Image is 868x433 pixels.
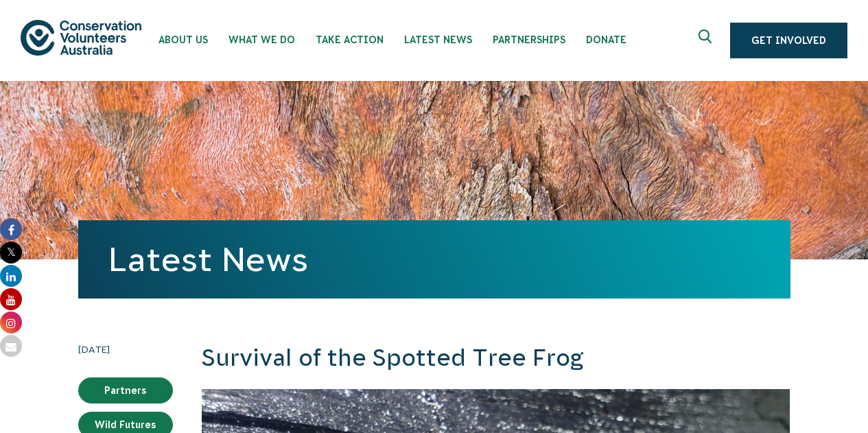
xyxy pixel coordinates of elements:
[493,34,565,45] span: Partnerships
[586,34,626,45] span: Donate
[690,24,723,57] button: Expand search box Close search box
[699,30,716,51] span: Expand search box
[202,342,790,375] h2: Survival of the Spotted Tree Frog
[159,34,208,45] span: About Us
[78,377,173,403] a: Partners
[228,34,295,45] span: What We Do
[21,20,141,55] img: logo.svg
[316,34,384,45] span: Take Action
[730,23,847,58] a: Get Involved
[404,34,472,45] span: Latest News
[78,342,173,357] time: [DATE]
[108,241,308,278] a: Latest News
